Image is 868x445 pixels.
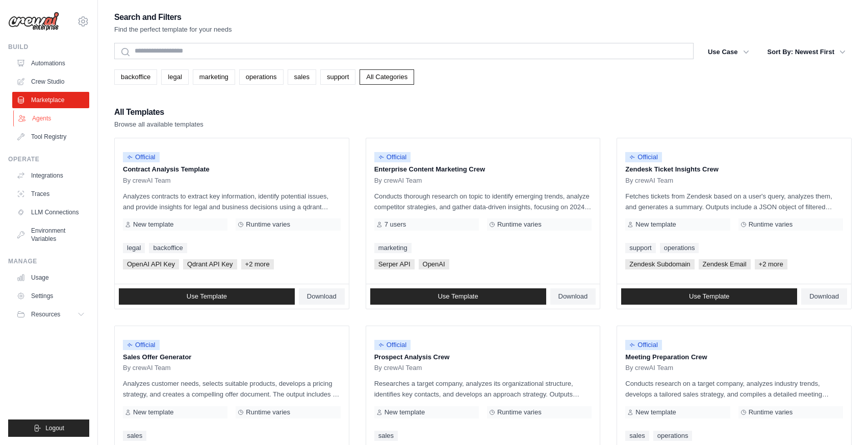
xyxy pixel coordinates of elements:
[625,352,843,362] p: Meeting Preparation Crew
[374,259,415,269] span: Serper API
[8,155,89,163] div: Operate
[761,43,852,61] button: Sort By: Newest First
[699,259,751,269] span: Zendesk Email
[809,292,839,301] span: Download
[114,10,232,24] h2: Search and Filters
[497,220,542,229] span: Runtime varies
[374,340,411,350] span: Official
[123,352,341,362] p: Sales Offer Generator
[360,69,414,85] a: All Categories
[12,306,89,323] button: Resources
[8,43,89,51] div: Build
[385,220,406,229] span: 7 users
[288,69,316,85] a: sales
[755,259,787,269] span: +2 more
[119,288,295,305] a: Use Template
[123,191,341,212] p: Analyzes contracts to extract key information, identify potential issues, and provide insights fo...
[45,424,64,432] span: Logout
[625,152,662,162] span: Official
[635,220,676,229] span: New template
[497,408,542,416] span: Runtime varies
[635,408,676,416] span: New template
[625,259,694,269] span: Zendesk Subdomain
[12,129,89,145] a: Tool Registry
[13,110,90,127] a: Agents
[374,152,411,162] span: Official
[374,352,592,362] p: Prospect Analysis Crew
[193,69,235,85] a: marketing
[123,340,160,350] span: Official
[8,12,59,31] img: Logo
[438,292,478,301] span: Use Template
[625,177,673,185] span: By crewAI Team
[133,220,173,229] span: New template
[689,292,729,301] span: Use Template
[161,69,188,85] a: legal
[149,243,187,253] a: backoffice
[12,92,89,108] a: Marketplace
[653,431,693,441] a: operations
[12,288,89,304] a: Settings
[123,431,146,441] a: sales
[625,243,655,253] a: support
[320,69,355,85] a: support
[187,292,227,301] span: Use Template
[8,257,89,265] div: Manage
[625,191,843,212] p: Fetches tickets from Zendesk based on a user's query, analyzes them, and generates a summary. Out...
[12,269,89,286] a: Usage
[133,408,173,416] span: New template
[419,259,449,269] span: OpenAI
[241,259,274,269] span: +2 more
[385,408,425,416] span: New template
[625,364,673,372] span: By crewAI Team
[12,222,89,247] a: Environment Variables
[8,419,89,437] button: Logout
[246,408,290,416] span: Runtime varies
[801,288,847,305] a: Download
[123,259,179,269] span: OpenAI API Key
[12,186,89,202] a: Traces
[374,164,592,175] p: Enterprise Content Marketing Crew
[625,378,843,400] p: Conducts research on a target company, analyzes industry trends, develops a tailored sales strate...
[550,288,596,305] a: Download
[370,288,546,305] a: Use Template
[299,288,345,305] a: Download
[621,288,797,305] a: Use Template
[749,408,793,416] span: Runtime varies
[114,69,157,85] a: backoffice
[374,364,422,372] span: By crewAI Team
[239,69,284,85] a: operations
[123,243,145,253] a: legal
[625,340,662,350] span: Official
[374,431,398,441] a: sales
[374,177,422,185] span: By crewAI Team
[12,55,89,71] a: Automations
[374,191,592,212] p: Conducts thorough research on topic to identify emerging trends, analyze competitor strategies, a...
[12,204,89,220] a: LLM Connections
[374,378,592,400] p: Researches a target company, analyzes its organizational structure, identifies key contacts, and ...
[123,152,160,162] span: Official
[558,292,588,301] span: Download
[123,177,171,185] span: By crewAI Team
[625,164,843,175] p: Zendesk Ticket Insights Crew
[702,43,755,61] button: Use Case
[123,164,341,175] p: Contract Analysis Template
[114,105,203,119] h2: All Templates
[374,243,412,253] a: marketing
[12,73,89,90] a: Crew Studio
[246,220,290,229] span: Runtime varies
[31,310,60,318] span: Resources
[114,119,203,130] p: Browse all available templates
[123,378,341,400] p: Analyzes customer needs, selects suitable products, develops a pricing strategy, and creates a co...
[123,364,171,372] span: By crewAI Team
[183,259,237,269] span: Qdrant API Key
[307,292,337,301] span: Download
[749,220,793,229] span: Runtime varies
[660,243,699,253] a: operations
[12,167,89,184] a: Integrations
[114,24,232,35] p: Find the perfect template for your needs
[625,431,649,441] a: sales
